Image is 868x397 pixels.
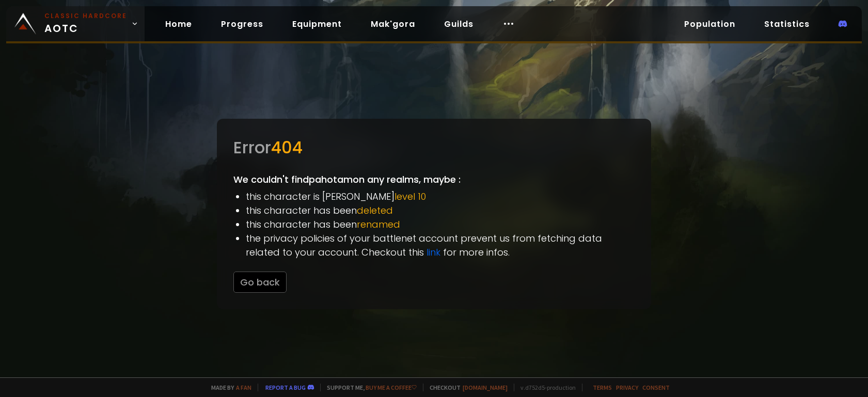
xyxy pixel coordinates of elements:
a: link [427,246,440,259]
a: [DOMAIN_NAME] [463,384,508,391]
a: Go back [233,276,287,289]
span: deleted [357,204,393,217]
small: Classic Hardcore [44,11,127,21]
a: Progress [213,13,272,35]
div: Error [233,135,635,160]
a: Consent [642,384,670,391]
a: a fan [236,384,251,391]
span: renamed [357,218,400,231]
a: Buy me a coffee [366,384,417,391]
a: Report a bug [265,384,306,391]
div: We couldn't find pahotam on any realms, maybe : [217,119,651,309]
a: Equipment [284,13,350,35]
span: v. d752d5 - production [514,384,576,391]
a: Statistics [756,13,818,35]
li: this character is [PERSON_NAME] [246,189,635,203]
button: Go back [233,272,287,293]
a: Terms [593,384,612,391]
span: level 10 [394,190,426,203]
a: Guilds [436,13,482,35]
span: Made by [205,384,251,391]
span: Support me, [320,384,417,391]
a: Home [157,13,200,35]
span: Checkout [423,384,508,391]
span: AOTC [44,11,127,36]
span: 404 [271,136,303,159]
li: the privacy policies of your battlenet account prevent us from fetching data related to your acco... [246,231,635,259]
li: this character has been [246,217,635,231]
a: Classic HardcoreAOTC [6,6,145,41]
li: this character has been [246,203,635,217]
a: Population [676,13,744,35]
a: Privacy [616,384,638,391]
a: Mak'gora [362,13,423,35]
